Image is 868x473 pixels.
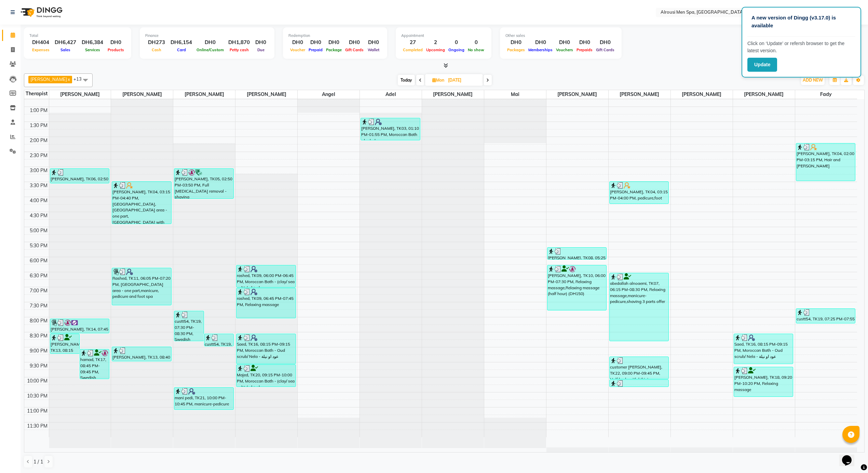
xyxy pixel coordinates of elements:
[803,78,823,83] span: ADD NEW
[610,182,668,204] div: [PERSON_NAME], TK04, 03:15 PM-04:00 PM, pedicure,foot spa
[401,39,424,46] div: 27
[324,39,343,46] div: DH0
[174,388,233,409] div: mani pedi, TK21, 10:00 PM-10:45 PM, manicure-pedicure
[466,47,486,52] span: No show
[50,319,109,333] div: [PERSON_NAME], TK14, 07:45 PM-08:15 PM, shaving 3 parts offer
[236,288,295,318] div: rashed, TK09, 06:45 PM-07:45 PM, Relaxing massage
[26,377,49,385] div: 10:00 PM
[79,39,106,46] div: DH6,384
[365,39,382,46] div: DH0
[733,90,795,99] span: [PERSON_NAME]
[106,39,126,46] div: DH0
[28,182,49,189] div: 3:30 PM
[610,357,668,379] div: customer [PERSON_NAME], TK22, 09:00 PM-09:45 PM, Half body with bikini area - Waxing
[28,152,49,159] div: 2:30 PM
[795,90,857,99] span: Fady
[594,39,616,46] div: DH0
[751,14,851,29] p: A new version of Dingg (v3.17.0) is available
[610,273,668,341] div: abedallah alnoaemi, TK07, 06:15 PM-08:30 PM, Relaxing massage,manicure-pedicure,shaving 3 parts o...
[174,311,203,341] div: custt54, TK19, 07:30 PM-08:30 PM, Swedish massage
[546,90,608,99] span: [PERSON_NAME]
[575,39,594,46] div: DH0
[554,47,575,52] span: Vouchers
[67,76,70,82] a: x
[398,75,415,85] span: Today
[361,118,420,140] div: [PERSON_NAME], TK03, 01:10 PM-01:55 PM, Moroccan Bath - herbal
[307,39,324,46] div: DH0
[796,143,855,181] div: [PERSON_NAME], TK04, 02:00 PM-03:15 PM, Hair and [PERSON_NAME]
[168,39,195,46] div: DH6,154
[253,39,269,46] div: DH0
[547,265,606,310] div: [PERSON_NAME], TK10, 06:00 PM-07:30 PM, Relaxing massage,Relaxing massage (half hour) (DH150)
[28,242,49,249] div: 5:30 PM
[28,347,49,354] div: 9:00 PM
[28,212,49,219] div: 4:30 PM
[527,39,554,46] div: DH0
[288,33,382,39] div: Redemption
[324,47,343,52] span: Package
[24,90,49,97] div: Therapist
[447,47,466,52] span: Ongoing
[594,47,616,52] span: Gift Cards
[59,47,72,52] span: Sales
[50,334,79,353] div: [PERSON_NAME], TK13, 08:15 PM-08:55 PM, Half body with bikini area - Shaving
[236,265,295,287] div: rashed, TK09, 06:00 PM-06:45 PM, Moroccan Bath - (clay/ sea salt) /اعشاب
[671,90,733,99] span: [PERSON_NAME]
[30,76,67,82] span: [PERSON_NAME]
[28,317,49,324] div: 8:00 PM
[839,446,861,466] iframe: chat widget
[28,107,49,114] div: 1:00 PM
[610,380,668,387] div: customer [PERSON_NAME], TK22, 09:45 PM-10:00 PM, [MEDICAL_DATA] removal
[28,122,49,129] div: 1:30 PM
[288,47,307,52] span: Voucher
[204,334,233,346] div: custt54, TK19, 08:15 PM-08:40 PM, [GEOGRAPHIC_DATA]
[484,90,546,99] span: Mai
[112,268,171,305] div: Rashed, TK11, 06:05 PM-07:20 PM, [GEOGRAPHIC_DATA] area - one part,manicure, pedicure and foot spa
[235,90,297,99] span: [PERSON_NAME]
[747,58,777,72] button: Update
[145,39,168,46] div: DH273
[195,47,226,52] span: Online/Custom
[52,39,79,46] div: DH6,427
[424,47,447,52] span: Upcoming
[111,90,173,99] span: [PERSON_NAME]
[174,169,233,198] div: [PERSON_NAME], TK05, 02:50 PM-03:50 PM, Full [MEDICAL_DATA] removal - shaving
[80,349,109,379] div: hamad, TK17, 08:45 PM-09:45 PM, Swedish massage
[28,362,49,370] div: 9:30 PM
[446,75,480,85] input: 2025-09-01
[28,137,49,144] div: 2:00 PM
[236,334,295,364] div: Saed, TK16, 08:15 PM-09:15 PM, Moroccan Bath - Oud scrub/ Nela - عود او نيلة
[28,167,49,174] div: 3:00 PM
[112,347,171,361] div: [PERSON_NAME], TK13, 08:40 PM-09:10 PM, Relaxing massage (half hour) (DH150)
[424,39,447,46] div: 2
[228,47,250,52] span: Petty cash
[17,3,64,22] img: logo
[83,47,102,52] span: Services
[527,47,554,52] span: Memberships
[343,39,365,46] div: DH0
[49,90,111,99] span: [PERSON_NAME]
[505,33,616,39] div: Other sales
[33,458,43,465] span: 1 / 1
[431,78,446,83] span: Mon
[145,33,269,39] div: Finance
[366,47,381,52] span: Wallet
[734,334,793,364] div: Saed, TK16, 08:15 PM-09:15 PM, Moroccan Bath - Oud scrub/ Nela - عود او نيلة
[575,47,594,52] span: Prepaids
[547,248,606,259] div: [PERSON_NAME], TK08, 05:25 PM-05:50 PM, shaving 2 part
[401,47,424,52] span: Completed
[30,47,51,52] span: Expenses
[195,39,226,46] div: DH0
[175,47,188,52] span: Card
[29,33,126,39] div: Total
[106,47,126,52] span: Products
[173,90,235,99] span: [PERSON_NAME]
[609,90,670,99] span: [PERSON_NAME]
[28,257,49,264] div: 6:00 PM
[734,367,793,397] div: [PERSON_NAME], TK18, 09:20 PM-10:20 PM, Relaxing massage
[73,76,87,82] span: +13
[256,47,266,52] span: Due
[26,407,49,415] div: 11:00 PM
[288,39,307,46] div: DH0
[747,40,855,54] p: Click on ‘Update’ or refersh browser to get the latest version.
